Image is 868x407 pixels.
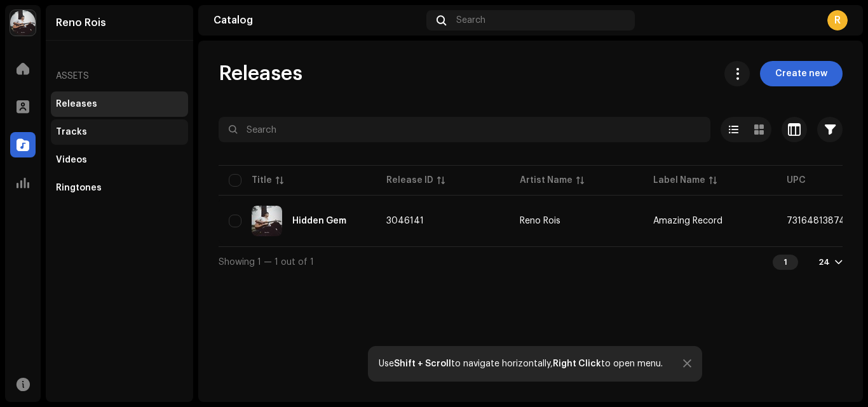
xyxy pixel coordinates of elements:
re-m-nav-item: Tracks [51,119,188,145]
div: Tracks [56,127,87,137]
img: 7d1d87e5-074a-4400-87dd-631854d7907a [252,206,282,236]
re-a-nav-header: Assets [51,61,188,91]
div: Label Name [653,174,705,187]
div: Hidden Gem [292,217,346,225]
div: Title [252,174,272,187]
span: 3046141 [386,217,424,225]
img: 9cdb4f80-8bf8-4724-a477-59c94c885eae [10,10,36,36]
input: Search [219,117,710,142]
div: R [827,10,848,30]
div: Releases [56,99,97,109]
re-m-nav-item: Releases [51,91,188,117]
div: Artist Name [520,174,573,187]
strong: Shift + Scroll [394,359,451,368]
span: Reno Rois [520,217,633,225]
div: Videos [56,155,87,165]
strong: Right Click [553,359,601,368]
div: Reno Rois [520,217,560,225]
re-m-nav-item: Videos [51,147,188,173]
re-m-nav-item: Ringtones [51,175,188,201]
span: Amazing Record [653,217,722,225]
div: Use to navigate horizontally, to open menu. [379,359,663,369]
button: Create new [760,61,843,86]
div: Catalog [214,15,421,25]
span: Showing 1 — 1 out of 1 [219,258,314,267]
span: Releases [219,61,302,86]
div: 24 [818,257,830,267]
div: 1 [773,255,798,270]
span: Create new [775,61,827,86]
div: Ringtones [56,183,102,193]
div: Release ID [386,174,433,187]
span: 7316481387442 [787,217,857,225]
span: Search [456,15,485,25]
